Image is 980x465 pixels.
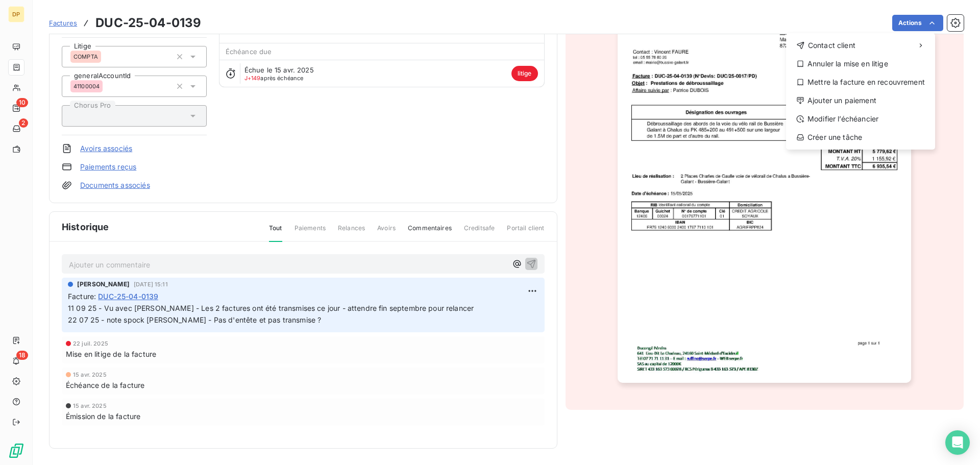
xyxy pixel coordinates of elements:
[808,40,855,51] span: Contact client
[790,111,931,127] div: Modifier l’échéancier
[790,56,931,72] div: Annuler la mise en litige
[790,74,931,90] div: Mettre la facture en recouvrement
[790,92,931,109] div: Ajouter un paiement
[786,33,935,150] div: Actions
[790,129,931,145] div: Créer une tâche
